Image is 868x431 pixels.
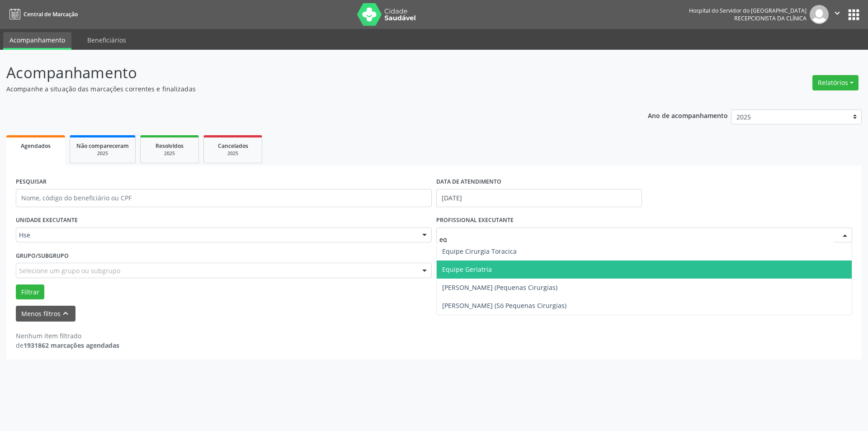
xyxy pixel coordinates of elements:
input: Selecione um profissional [439,231,834,249]
label: PESQUISAR [16,175,47,189]
a: Acompanhamento [3,32,71,50]
span: Central de Marcação [24,10,78,18]
button: Filtrar [16,284,44,300]
div: Hospital do Servidor do [GEOGRAPHIC_DATA] [689,7,807,14]
span: Recepcionista da clínica [734,14,807,22]
i:  [832,8,842,18]
div: 2025 [147,150,192,157]
label: DATA DE ATENDIMENTO [436,175,501,189]
p: Acompanhe a situação das marcações correntes e finalizadas [6,84,605,94]
button: apps [846,7,862,23]
div: 2025 [210,150,255,157]
button: Menos filtroskeyboard_arrow_up [16,306,75,322]
span: Cancelados [218,142,248,150]
label: Grupo/Subgrupo [16,249,69,263]
span: [PERSON_NAME] (Só Pequenas Cirurgias) [442,301,566,310]
span: Resolvidos [156,142,184,150]
span: Equipe Geriatria [442,265,492,274]
img: img [810,5,829,24]
strong: 1931862 marcações agendadas [24,341,119,350]
label: UNIDADE EXECUTANTE [16,213,78,227]
span: Agendados [21,142,51,150]
span: [PERSON_NAME] (Pequenas Cirurgias) [442,283,557,292]
span: Equipe Cirurgia Toracica [442,247,517,256]
div: de [16,341,119,350]
input: Nome, código do beneficiário ou CPF [16,189,432,207]
span: Hse [19,231,413,240]
span: Selecione um grupo ou subgrupo [19,266,120,275]
span: Não compareceram [76,142,129,150]
a: Central de Marcação [6,7,78,22]
p: Acompanhamento [6,62,605,84]
a: Beneficiários [81,32,132,48]
input: Selecione um intervalo [436,189,642,207]
button:  [829,5,846,24]
div: 2025 [76,150,129,157]
i: keyboard_arrow_up [61,308,71,318]
p: Ano de acompanhamento [648,109,728,121]
label: PROFISSIONAL EXECUTANTE [436,213,514,227]
div: Nenhum item filtrado [16,331,119,341]
button: Relatórios [812,75,859,90]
